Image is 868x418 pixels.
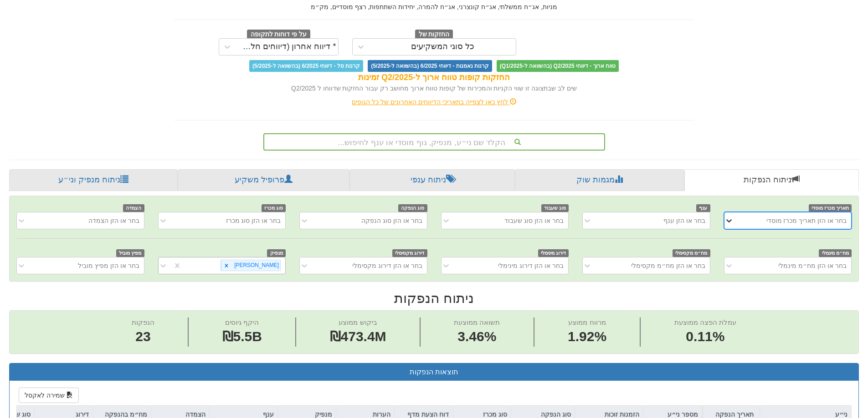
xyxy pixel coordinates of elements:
span: 23 [132,327,154,347]
span: דירוג מינימלי [538,249,569,257]
div: בחר או הזן מפיץ מוביל [78,261,139,270]
div: [PERSON_NAME] [231,260,280,271]
button: שמירה לאקסל [19,388,79,403]
a: פרופיל משקיע [178,169,349,191]
div: כל סוגי המשקיעים [411,42,474,51]
div: שים לב שבתצוגה זו שווי הקניות והמכירות של קופות טווח ארוך מחושב רק עבור החזקות שדווחו ל Q2/2025 [175,84,694,93]
span: דירוג מקסימלי [392,249,427,257]
span: סוג הנפקה [398,204,427,212]
span: הצמדה [123,204,144,212]
a: מגמות שוק [515,169,684,191]
a: ניתוח מנפיק וני״ע [9,169,178,191]
div: בחר או הזן ענף [663,216,705,225]
div: בחר או הזן סוג שעבוד [504,216,564,225]
span: ₪473.4M [330,329,386,344]
div: בחר או הזן דירוג מינימלי [498,261,564,270]
div: בחר או הזן דירוג מקסימלי [352,261,422,270]
a: ניתוח ענפי [349,169,515,191]
span: מרווח ממוצע [568,318,606,326]
span: 0.11% [674,327,736,347]
div: הקלד שם ני״ע, מנפיק, גוף מוסדי או ענף לחיפוש... [264,134,604,150]
span: מנפיק [267,249,286,257]
span: 3.46% [454,327,500,347]
div: בחר או הזן מח״מ מינמלי [778,261,847,270]
span: מפיץ מוביל [116,249,144,257]
div: * דיווח אחרון (דיווחים חלקיים) [238,42,336,51]
span: סוג מכרז [262,204,286,212]
div: בחר או הזן מח״מ מקסימלי [631,261,705,270]
span: ענף [696,204,710,212]
h5: מניות, אג״ח ממשלתי, אג״ח קונצרני, אג״ח להמרה, יחידות השתתפות, רצף מוסדיים, מק״מ [175,4,694,10]
h3: תוצאות הנפקות [16,368,852,376]
div: בחר או הזן סוג מכרז [226,216,281,225]
h2: ניתוח הנפקות [9,291,859,306]
div: בחר או הזן הצמדה [88,216,139,225]
div: בחר או הזן סוג הנפקה [361,216,422,225]
span: החזקות של [415,30,453,40]
div: בחר או הזן תאריך מכרז מוסדי [766,216,847,225]
span: מח״מ מינמלי [819,249,852,257]
span: תאריך מכרז מוסדי [809,204,852,212]
span: תשואה ממוצעת [454,318,500,326]
span: היקף גיוסים [225,318,259,326]
span: הנפקות [132,318,154,326]
span: קרנות נאמנות - דיווחי 6/2025 (בהשוואה ל-5/2025) [368,60,492,72]
span: קרנות סל - דיווחי 6/2025 (בהשוואה ל-5/2025) [249,60,363,72]
span: על פי דוחות לתקופה [247,30,310,40]
span: עמלת הפצה ממוצעת [674,318,736,326]
div: לחץ כאן לצפייה בתאריכי הדיווחים האחרונים של כל הגופים [168,97,701,106]
a: ניתוח הנפקות [684,169,859,191]
span: 1.92% [568,327,606,347]
div: החזקות קופות טווח ארוך ל-Q2/2025 זמינות [175,72,694,84]
span: מח״מ מקסימלי [673,249,710,257]
span: ביקוש ממוצע [339,318,377,326]
span: סוג שעבוד [541,204,569,212]
span: ₪5.5B [222,329,262,344]
span: טווח ארוך - דיווחי Q2/2025 (בהשוואה ל-Q1/2025) [497,60,619,72]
